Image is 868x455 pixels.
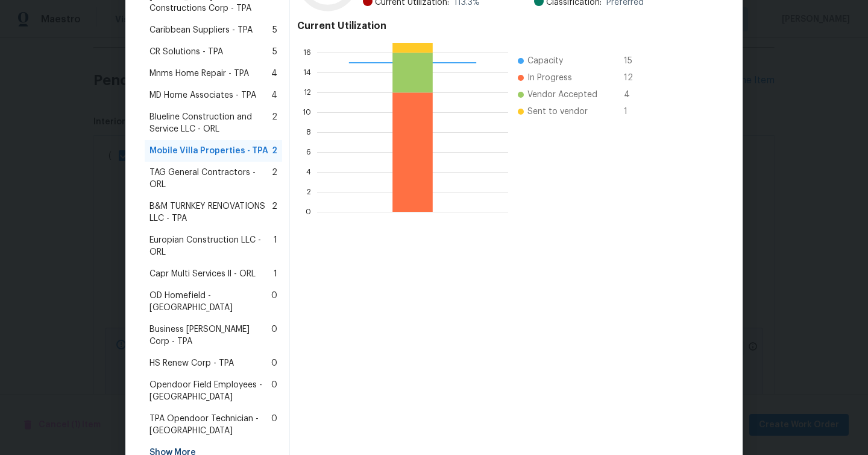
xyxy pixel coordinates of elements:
span: 0 [271,290,277,314]
text: 6 [306,148,311,156]
span: Capacity [527,55,563,67]
span: B&M TURNKEY RENOVATIONS LLC - TPA [149,200,272,224]
span: 15 [624,55,643,67]
span: Opendoor Field Employees - [GEOGRAPHIC_DATA] [149,379,271,403]
span: 2 [272,167,277,191]
span: 0 [271,357,277,369]
span: 2 [272,200,277,224]
span: Caribbean Suppliers - TPA [149,24,253,36]
span: TAG General Contractors - ORL [149,167,272,191]
span: 4 [624,89,643,101]
text: 0 [306,208,311,215]
span: OD Homefield - [GEOGRAPHIC_DATA] [149,290,271,314]
span: MD Home Associates - TPA [149,89,256,101]
span: HS Renew Corp - TPA [149,357,234,369]
span: 1 [274,234,277,258]
span: Business [PERSON_NAME] Corp - TPA [149,323,271,348]
span: Capr Multi Services ll - ORL [149,268,256,280]
span: 1 [274,268,277,280]
text: 10 [303,109,311,116]
span: 2 [272,145,277,157]
span: 5 [272,24,277,36]
span: 5 [272,46,277,58]
span: Sent to vendor [527,106,588,118]
span: 4 [271,68,277,80]
span: 12 [624,72,643,84]
span: 1 [624,106,643,118]
text: 14 [303,69,311,76]
text: 4 [306,168,311,176]
span: Mnms Home Repair - TPA [149,68,249,80]
span: 0 [271,379,277,403]
span: In Progress [527,72,572,84]
text: 2 [307,188,311,196]
text: 16 [303,49,311,56]
span: Blueline Construction and Service LLC - ORL [149,111,272,135]
span: 2 [272,111,277,135]
span: TPA Opendoor Technician - [GEOGRAPHIC_DATA] [149,413,271,437]
h4: Current Utilization [297,20,716,32]
span: 0 [271,323,277,348]
span: Europian Construction LLC - ORL [149,234,274,258]
text: 12 [304,89,311,96]
span: Vendor Accepted [527,89,597,101]
span: 4 [271,89,277,101]
span: Mobile Villa Properties - TPA [149,145,268,157]
span: CR Solutions - TPA [149,46,223,58]
span: 0 [271,413,277,437]
text: 8 [306,129,311,136]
